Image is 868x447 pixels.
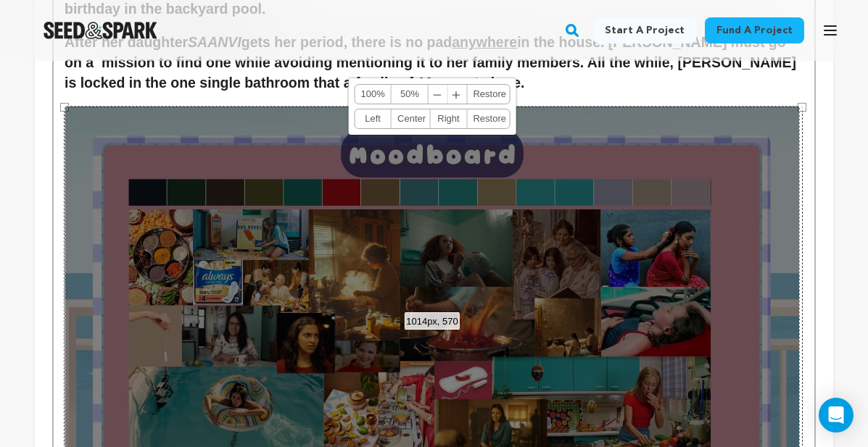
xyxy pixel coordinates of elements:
a: Left [355,109,392,128]
span: ﹢ [447,85,466,104]
span: ﹣ [429,85,447,104]
a: Restore [467,85,505,104]
img: Seed&Spark Logo Dark Mode [44,22,157,39]
a: Seed&Spark Homepage [44,22,157,39]
div: Hold down the alt key to zoom [405,312,460,330]
a: 100% [355,85,392,104]
a: Restore [467,109,505,128]
a: 50% [392,85,429,104]
span: in the house. [PERSON_NAME] must go on a mission to find one while avoiding mentioning it to her ... [65,34,800,90]
a: Center [392,109,430,128]
a: Right [431,109,468,128]
a: Fund a project [705,17,804,43]
div: Open Intercom Messenger [819,398,853,433]
a: Start a project [593,17,696,43]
